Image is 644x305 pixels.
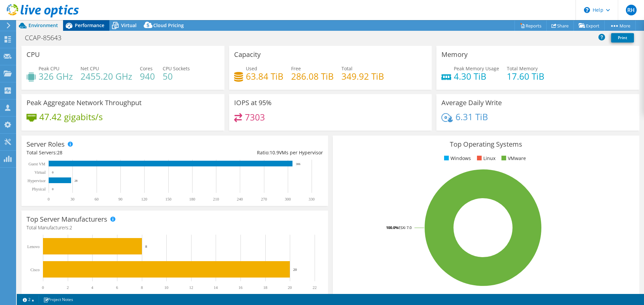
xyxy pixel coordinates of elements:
text: 90 [118,197,122,202]
text: 20 [288,285,292,290]
text: 30 [70,197,74,202]
text: 210 [213,197,219,202]
text: 270 [261,197,267,202]
text: 14 [214,285,218,290]
tspan: ESXi 7.0 [398,225,412,230]
h3: Top Operating Systems [338,141,634,148]
span: Cloud Pricing [153,22,184,28]
h4: 50 [163,73,190,80]
div: Ratio: VMs per Hypervisor [175,149,323,156]
text: 0 [48,197,50,202]
a: Share [546,20,574,31]
text: 300 [285,197,291,202]
text: 60 [95,197,99,202]
h4: 63.84 TiB [246,73,283,80]
a: Reports [515,20,547,31]
div: Total Servers: [26,149,175,156]
span: RH [626,5,637,15]
text: 0 [42,285,44,290]
span: Virtual [121,22,137,28]
span: Peak CPU [39,65,59,72]
text: 120 [141,197,147,202]
a: Export [574,20,605,31]
text: Virtual [35,170,46,175]
h4: 286.08 TiB [291,73,334,80]
text: 22 [313,285,317,290]
li: Linux [475,155,495,162]
text: 6 [116,285,118,290]
h4: 2455.20 GHz [80,73,132,80]
h4: 349.92 TiB [341,73,384,80]
h4: 17.60 TiB [507,73,544,80]
text: Cisco [31,268,40,272]
text: 20 [293,268,297,272]
text: 180 [189,197,195,202]
span: Net CPU [80,65,99,72]
li: Windows [442,155,471,162]
h3: Server Roles [26,141,65,148]
h4: 940 [140,73,155,80]
text: 18 [263,285,267,290]
text: 16 [238,285,243,290]
a: More [604,20,636,31]
span: Free [291,65,301,72]
li: VMware [500,155,526,162]
span: Environment [29,22,58,28]
h4: 4.30 TiB [454,73,499,80]
h4: 7303 [245,113,265,121]
text: 240 [237,197,243,202]
text: 8 [141,285,143,290]
span: Peak Memory Usage [454,65,499,72]
h4: 47.42 gigabits/s [39,113,103,121]
text: 150 [165,197,171,202]
h4: Total Manufacturers: [26,224,323,231]
text: 2 [67,285,69,290]
text: Hypervisor [28,178,46,183]
text: Guest VM [29,162,45,166]
text: 8 [145,244,147,248]
h3: Memory [441,51,468,58]
a: Print [611,33,634,43]
h3: Peak Aggregate Network Throughput [26,99,142,106]
h1: CCAP-85643 [22,34,72,42]
span: Total Memory [507,65,538,72]
a: 2 [18,295,39,304]
h3: Top Server Manufacturers [26,216,107,223]
text: 0 [52,171,54,174]
h3: CPU [26,51,40,58]
span: 10.9 [270,149,279,156]
span: Performance [75,22,104,28]
text: 12 [189,285,193,290]
span: 2 [69,224,72,231]
h4: 326 GHz [39,73,73,80]
span: CPU Sockets [163,65,190,72]
text: Lenovo [27,244,40,249]
span: Used [246,65,257,72]
text: 330 [309,197,315,202]
h3: Average Daily Write [441,99,502,106]
text: Physical [32,187,46,192]
text: 28 [74,179,78,182]
svg: \n [584,7,590,13]
span: Total [341,65,353,72]
h3: IOPS at 95% [234,99,272,106]
text: 0 [52,187,54,191]
h3: Capacity [234,51,261,58]
span: Cores [140,65,153,72]
text: 4 [91,285,93,290]
a: Project Notes [39,295,78,304]
tspan: 100.0% [386,225,398,230]
text: 10 [164,285,168,290]
h4: 6.31 TiB [455,113,488,121]
span: 28 [57,149,62,156]
text: 306 [296,162,301,166]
